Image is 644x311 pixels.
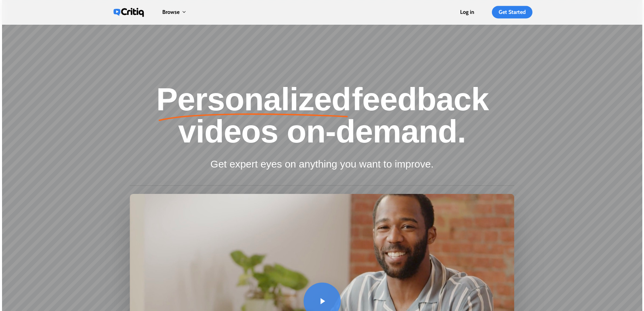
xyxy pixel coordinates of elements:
a: Get Started [492,9,532,15]
span: Browse [162,9,180,15]
span: Get Started [499,9,526,15]
h1: feedback videos on-demand. [130,83,514,148]
a: Browse [162,9,186,15]
em: Personalized [155,83,352,115]
h3: Get expert eyes on anything you want to improve. [130,158,514,171]
span: Log in [460,9,474,15]
a: Log in [460,9,474,15]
